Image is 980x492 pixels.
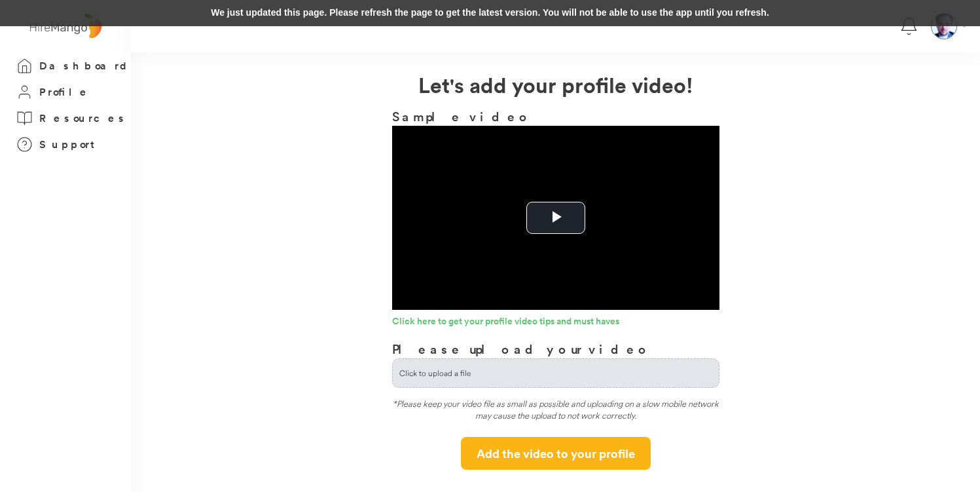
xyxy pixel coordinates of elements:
[963,26,966,28] img: Vector
[26,11,105,42] img: logo%20-%20hiremango%20gray.png
[131,69,980,100] h2: Let's add your profile video!
[932,14,956,39] img: dg%20%282%29.png
[39,136,101,153] h3: Support
[39,110,128,126] h3: Resources
[461,437,651,470] button: Add the video to your profile
[392,126,719,310] div: Video Player
[39,58,131,74] h3: Dashboard
[392,339,651,358] h3: Please upload your video
[392,107,719,126] h3: Sample video
[392,398,719,427] div: *Please keep your video file as small as possible and uploading on a slow mobile network may caus...
[392,316,719,330] a: Click here to get your profile video tips and must haves
[39,84,90,100] h3: Profile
